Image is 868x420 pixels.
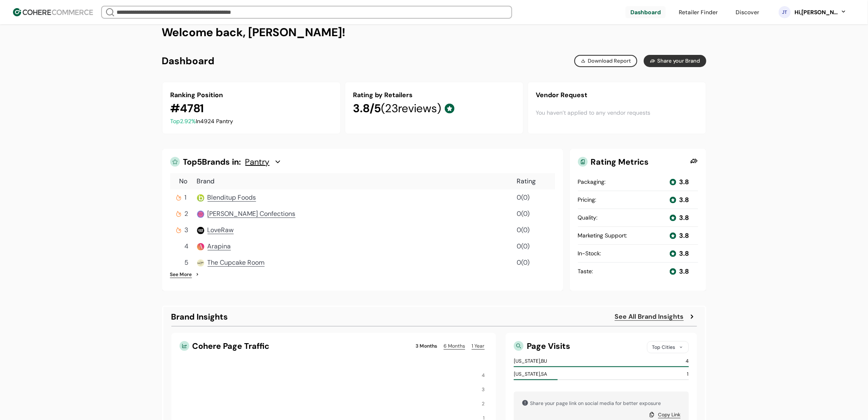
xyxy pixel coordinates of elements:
div: 1 [687,370,689,378]
span: Arapina [208,242,231,250]
span: 0 ( 0 ) [517,258,530,267]
div: Ranking Position [171,90,332,100]
img: Cohere Logo [13,8,93,16]
span: 0 ( 0 ) [517,193,530,202]
div: Quality : [578,213,598,222]
button: Download Report [574,55,638,67]
a: [PERSON_NAME] Confections [208,209,296,219]
a: 6 Months [440,341,468,351]
div: Taste : [578,267,593,276]
button: Share your Brand [644,55,706,67]
div: Top Cities [647,341,689,353]
span: Pantry [245,157,270,167]
span: 4 [185,242,189,251]
div: You haven’t applied to any vendor requests [536,100,698,125]
div: [US_STATE] , SA [514,370,547,378]
div: Page Visits [527,341,640,353]
button: Hi,[PERSON_NAME] [794,8,847,17]
tspan: 3 [482,386,485,393]
div: Cohere Page Traffic [180,341,409,351]
a: LoveRaw [208,225,234,235]
span: 0 ( 0 ) [517,209,530,218]
div: Packaging : [578,178,606,186]
a: See More [170,271,192,278]
div: 3.8 [680,231,689,241]
a: 3 Months [412,341,440,351]
span: Top 2.92 % [171,118,196,125]
div: Hi, [PERSON_NAME] [794,8,839,17]
span: 3.8 /5 [353,101,381,116]
h2: Dashboard [162,55,215,67]
div: Vendor Request [536,90,698,100]
h1: Welcome back, [PERSON_NAME]! [162,25,706,40]
div: In-Stock : [578,249,602,258]
a: Blenditup Foods [208,193,256,202]
span: 5 [185,258,189,268]
div: Rating by Retailers [353,90,515,100]
span: 1 [185,193,187,202]
span: The Cupcake Room [208,258,265,267]
a: Copy Link [658,411,681,418]
span: 0 ( 0 ) [517,242,530,250]
div: 4 [686,357,689,365]
div: Pricing : [578,196,597,204]
a: The Cupcake Room [208,258,265,268]
div: Rating Metrics [578,157,687,167]
a: Arapina [208,242,231,251]
div: 3.8 [680,267,689,276]
span: 0 ( 0 ) [517,226,530,234]
span: [PERSON_NAME] Confections [208,209,296,218]
div: 3.8 [680,213,689,223]
div: 3.8 [680,249,689,259]
div: 3.8 [680,195,689,205]
tspan: 2 [482,400,485,407]
span: 2 [185,209,188,219]
div: Marketing Support : [578,231,628,240]
a: See All Brand Insights [615,312,684,322]
span: Blenditup Foods [208,193,256,202]
div: [US_STATE] , BU [514,357,547,365]
div: 3.8 [680,177,689,187]
tspan: 4 [482,372,485,379]
div: Brand Insights [171,311,228,323]
a: 1 Year [468,341,488,351]
span: LoveRaw [208,226,234,234]
div: Brand [197,176,515,186]
span: 3 [185,225,188,235]
div: Rating [517,176,554,186]
span: ( 23 reviews) [381,101,442,116]
span: In 4924 Pantry [196,118,234,125]
div: Share your page link on social media for better exposure [522,400,680,407]
div: No [172,176,195,186]
div: # 4781 [171,100,204,117]
span: Top 5 Brands in: [183,157,241,167]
